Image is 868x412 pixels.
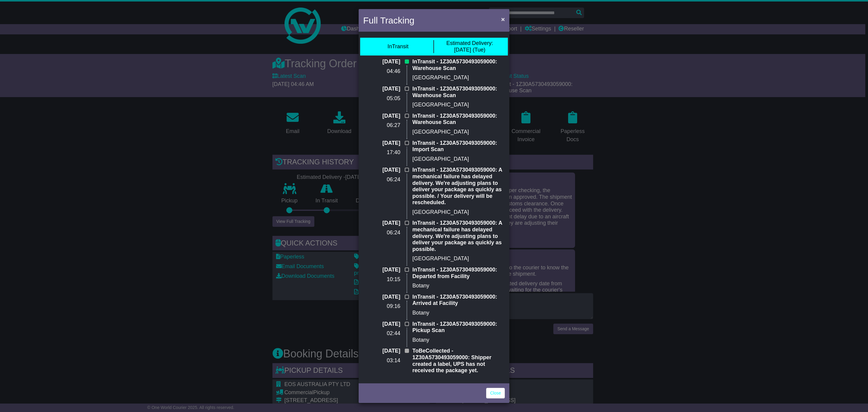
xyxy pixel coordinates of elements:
[363,95,400,102] p: 05:05
[412,129,505,135] p: [GEOGRAPHIC_DATA]
[363,14,414,27] h4: Full Tracking
[388,43,408,50] div: InTransit
[501,16,505,23] span: ×
[412,267,505,280] p: InTransit - 1Z30A5730493059000: Departed from Facility
[363,176,400,183] p: 06:24
[363,303,400,310] p: 09:16
[446,40,493,53] div: [DATE] (Tue)
[363,321,400,328] p: [DATE]
[363,230,400,236] p: 06:24
[412,167,505,206] p: InTransit - 1Z30A5730493059000: A mechanical failure has delayed delivery. We're adjusting plans ...
[412,140,505,153] p: InTransit - 1Z30A5730493059000: Import Scan
[412,156,505,163] p: [GEOGRAPHIC_DATA]
[412,86,505,99] p: InTransit - 1Z30A5730493059000: Warehouse Scan
[363,149,400,156] p: 17:40
[363,276,400,283] p: 10:15
[363,294,400,300] p: [DATE]
[412,113,505,126] p: InTransit - 1Z30A5730493059000: Warehouse Scan
[363,357,400,364] p: 03:14
[412,283,505,289] p: Botany
[412,74,505,81] p: [GEOGRAPHIC_DATA]
[412,102,505,108] p: [GEOGRAPHIC_DATA]
[412,255,505,262] p: [GEOGRAPHIC_DATA]
[363,140,400,147] p: [DATE]
[412,220,505,252] p: InTransit - 1Z30A5730493059000: A mechanical failure has delayed delivery. We're adjusting plans ...
[412,337,505,344] p: Botany
[363,59,400,65] p: [DATE]
[412,294,505,307] p: InTransit - 1Z30A5730493059000: Arrived at Facility
[363,86,400,92] p: [DATE]
[412,209,505,216] p: [GEOGRAPHIC_DATA]
[412,310,505,316] p: Botany
[446,40,493,46] span: Estimated Delivery:
[363,167,400,173] p: [DATE]
[412,59,505,71] p: InTransit - 1Z30A5730493059000: Warehouse Scan
[363,330,400,337] p: 02:44
[363,113,400,119] p: [DATE]
[363,220,400,227] p: [DATE]
[363,348,400,354] p: [DATE]
[363,68,400,75] p: 04:46
[412,321,505,334] p: InTransit - 1Z30A5730493059000: Pickup Scan
[486,388,505,398] a: Close
[498,13,508,25] button: Close
[363,122,400,129] p: 06:27
[363,267,400,273] p: [DATE]
[412,348,505,374] p: ToBeCollected - 1Z30A5730493059000: Shipper created a label, UPS has not received the package yet.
